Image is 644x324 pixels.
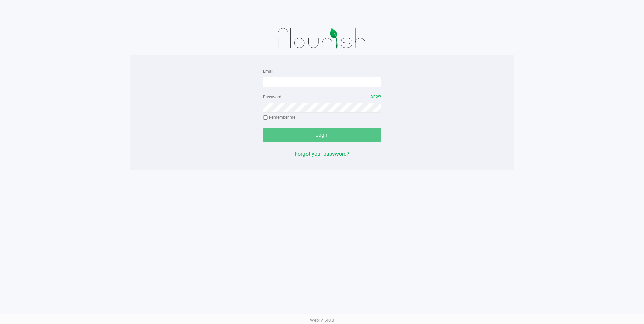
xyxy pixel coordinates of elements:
button: Forgot your password? [295,150,349,158]
input: Remember me [263,115,268,120]
span: Show [371,94,381,99]
label: Remember me [263,114,295,120]
label: Password [263,94,281,100]
label: Email [263,68,273,74]
span: Web: v1.40.0 [310,318,334,323]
